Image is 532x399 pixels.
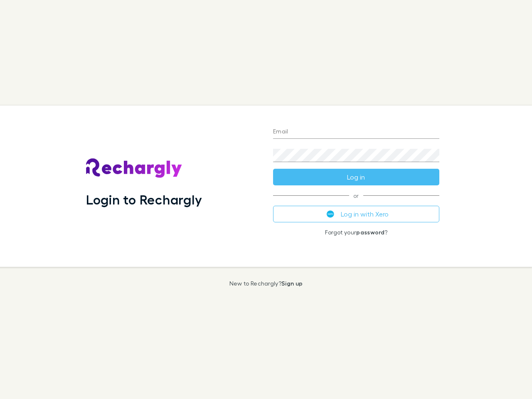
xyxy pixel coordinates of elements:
a: password [356,229,384,236]
img: Rechargly's Logo [86,158,182,178]
p: New to Rechargly? [229,280,303,287]
a: Sign up [281,280,303,287]
button: Log in [273,169,439,185]
p: Forgot your ? [273,229,439,236]
img: Xero's logo [327,210,334,218]
h1: Login to Rechargly [86,192,202,207]
button: Log in with Xero [273,206,439,222]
